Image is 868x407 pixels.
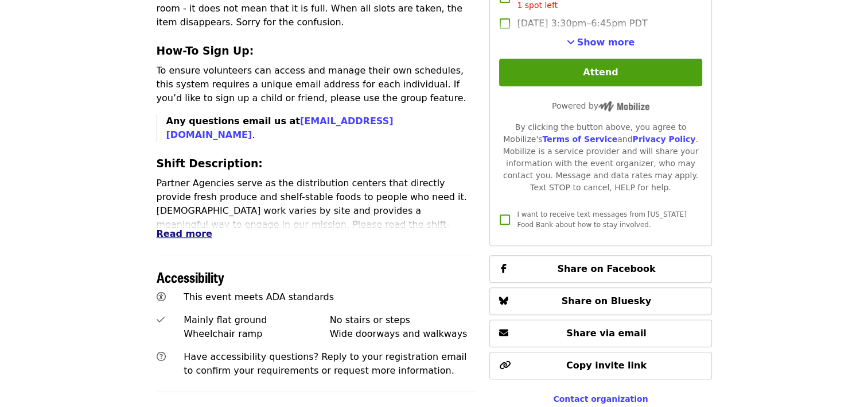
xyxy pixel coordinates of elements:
span: Show more [577,37,635,48]
img: Powered by Mobilize [598,101,649,112]
strong: Any questions email us at [166,116,394,140]
span: Powered by [552,101,649,110]
div: No stairs or steps [330,313,476,327]
span: [DATE] 3:30pm–6:45pm PDT [517,17,647,30]
div: By clicking the button above, you agree to Mobilize's and . Mobilize is a service provider and wi... [499,121,702,194]
button: Share on Facebook [489,255,711,283]
i: check icon [157,314,165,325]
div: Mainly flat ground [184,313,330,327]
a: Contact organization [553,394,648,404]
span: This event meets ADA standards [184,291,334,302]
a: Privacy Policy [632,135,695,144]
a: Terms of Service [542,135,617,144]
button: Share via email [489,320,711,347]
span: Accessibility [157,267,224,287]
span: 1 spot left [517,1,558,10]
span: Share on Facebook [557,263,655,274]
strong: Shift Description: [157,158,263,170]
p: Partner Agencies serve as the distribution centers that directly provide fresh produce and shelf-... [157,176,476,259]
button: Attend [499,59,702,86]
button: Share on Bluesky [489,287,711,315]
i: question-circle icon [157,351,166,362]
span: I want to receive text messages from [US_STATE] Food Bank about how to stay involved. [517,210,686,229]
span: Read more [157,228,212,239]
span: Copy invite link [566,360,647,371]
button: Copy invite link [489,352,711,379]
button: Read more [157,227,212,241]
span: Share on Bluesky [562,295,652,306]
div: Wheelchair ramp [184,327,330,341]
span: Share via email [566,328,647,339]
button: See more timeslots [567,36,635,49]
i: universal-access icon [157,291,166,302]
div: Wide doorways and walkways [330,327,476,341]
strong: How-To Sign Up: [157,45,254,57]
p: To ensure volunteers can access and manage their own schedules, this system requires a unique ema... [157,64,476,105]
p: . [166,114,476,142]
span: Have accessibility questions? Reply to your registration email to confirm your requirements or re... [184,351,466,376]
